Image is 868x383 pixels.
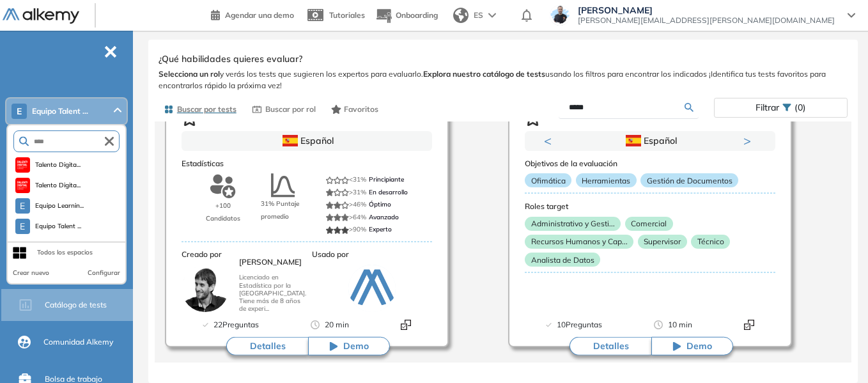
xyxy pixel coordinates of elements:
img: world [453,8,469,23]
img: https://assets.alkemy.org/workspaces/620/d203e0be-08f6-444b-9eae-a92d815a506f.png [17,180,27,191]
h3: Usado por [312,251,432,260]
span: Avanzado [369,213,399,221]
p: Herramientas [576,173,637,187]
button: Onboarding [375,2,438,29]
h3: Objetivos de la evaluación [525,159,775,168]
img: company-logo [348,265,396,312]
p: Licenciado en Estadística por la [GEOGRAPHIC_DATA]. Tiene más de 8 años de experi... [239,274,307,319]
span: 10 min [668,318,692,331]
button: 1 [635,151,650,153]
span: 22 Preguntas [213,318,259,331]
span: Comunidad Alkemy [43,336,113,348]
p: Candidatos [206,212,240,225]
span: E [17,106,22,116]
button: Favoritos [326,98,384,120]
img: arrow [488,13,496,18]
span: 10 Preguntas [557,318,602,331]
span: (0) [794,98,806,117]
button: Configurar [88,268,120,278]
p: Analista de Datos [525,253,600,267]
span: Talento Digita... [35,180,81,191]
span: <31% [349,175,369,184]
img: ESP [626,135,641,146]
span: Onboarding [396,10,438,20]
button: Buscar por rol [247,98,321,120]
span: Demo [343,340,369,353]
img: Format test logo [401,320,411,330]
h3: [PERSON_NAME] [239,258,307,269]
button: Demo [651,337,733,356]
span: 31% Puntaje promedio [261,198,306,223]
img: author-avatar [182,265,229,312]
span: >31% [349,188,369,196]
button: Detalles [226,337,308,356]
span: Agendar una demo [225,10,294,20]
span: Principiante [369,175,404,184]
span: Demo [686,340,712,353]
button: Demo [308,337,390,356]
button: Next [743,134,756,147]
p: Ofimática [525,173,571,187]
img: https://assets.alkemy.org/workspaces/620/d203e0be-08f6-444b-9eae-a92d815a506f.png [17,160,27,170]
b: Explora nuestro catálogo de tests [423,69,545,79]
span: >64% [349,213,369,221]
p: Recursos Humanos y Cap... [525,235,633,249]
h3: Estadísticas [182,159,432,168]
p: +100 [215,199,231,212]
img: Logo [3,8,79,24]
span: Catálogo de tests [45,299,107,311]
span: Experto [369,225,392,233]
span: [PERSON_NAME] [578,5,835,15]
button: 2 [655,151,665,153]
p: Técnico [691,235,730,249]
p: Gestión de Documentos [640,173,738,187]
span: Equipo Talent ... [35,221,82,231]
span: Buscar por tests [177,104,236,115]
p: Supervisor [638,235,687,249]
span: 20 min [325,318,349,331]
div: Español [227,134,387,148]
span: Filtrar [756,98,779,117]
img: ESP [283,135,298,146]
button: Crear nuevo [13,268,49,278]
span: Equipo Talent ... [32,106,88,116]
span: >46% [349,200,369,208]
h3: Creado por [182,251,307,260]
button: Detalles [570,337,651,356]
span: En desarrollo [369,188,408,196]
span: y verás los tests que sugieren los expertos para evaluarlo. usando los filtros para encontrar los... [159,68,848,91]
span: >90% [349,225,369,233]
span: [PERSON_NAME][EMAIL_ADDRESS][PERSON_NAME][DOMAIN_NAME] [578,15,835,26]
span: Óptimo [369,200,391,208]
span: E [20,221,25,231]
span: Buscar por rol [265,104,316,115]
img: Format test logo [744,320,754,330]
p: Comercial [625,217,673,231]
button: Previous [544,134,557,147]
p: Administrativo y Gesti... [525,217,621,231]
button: Buscar por tests [159,98,242,120]
span: Tutoriales [329,10,365,20]
span: ES [474,10,483,21]
span: E [20,201,25,211]
b: Selecciona un rol [159,69,220,79]
span: Talento Digita... [35,160,81,170]
span: ¿Qué habilidades quieres evaluar? [159,52,302,66]
a: Agendar una demo [211,6,294,22]
h3: Roles target [525,202,775,211]
span: Favoritos [344,104,378,115]
span: Equipo Learnin... [35,201,84,211]
div: Español [570,134,730,148]
div: Todos los espacios [37,247,93,258]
